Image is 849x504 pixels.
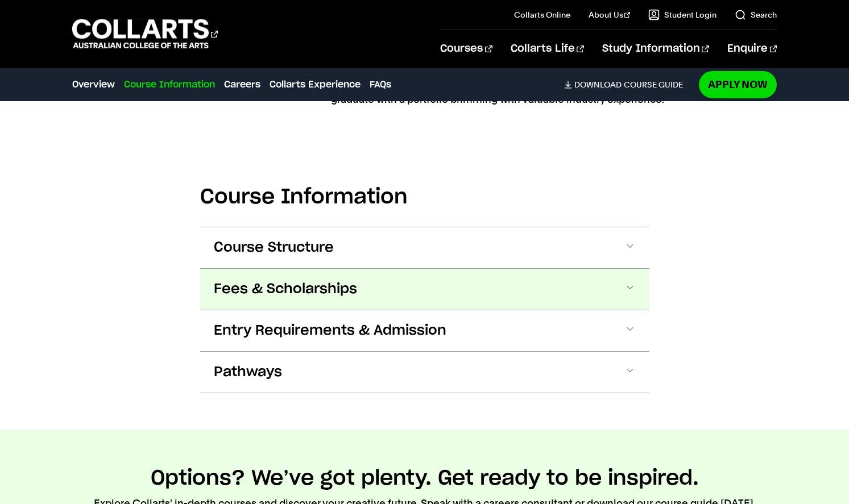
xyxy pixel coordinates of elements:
a: Enquire [727,30,777,68]
a: Collarts Experience [270,78,361,91]
a: Collarts Online [514,9,570,20]
a: DownloadCourse Guide [564,80,692,90]
a: FAQs [370,78,391,91]
span: Pathways [214,363,282,381]
span: Fees & Scholarships [214,280,357,298]
a: Overview [72,78,115,91]
a: Student Login [648,9,717,20]
span: Course Structure [214,239,334,257]
a: Study Information [602,30,709,68]
a: Careers [224,78,260,91]
span: Entry Requirements & Admission [214,322,446,340]
a: Apply Now [699,71,777,98]
a: About Us [589,9,631,20]
button: Entry Requirements & Admission [200,310,649,351]
a: Course Information [124,78,215,91]
a: Courses [440,30,492,68]
h2: Options? We’ve got plenty. Get ready to be inspired. [151,466,699,491]
div: Go to homepage [72,18,218,50]
span: Download [574,80,622,90]
button: Fees & Scholarships [200,269,649,310]
button: Course Structure [200,227,649,268]
button: Pathways [200,352,649,393]
a: Search [735,9,777,20]
h2: Course Information [200,185,649,210]
a: Collarts Life [511,30,584,68]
